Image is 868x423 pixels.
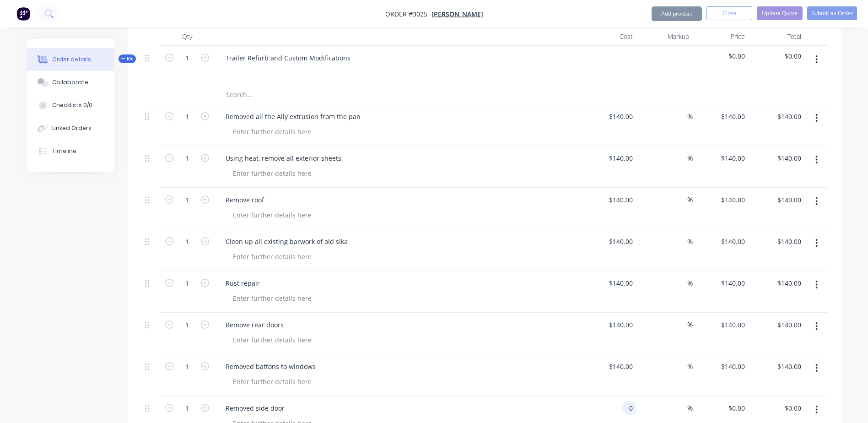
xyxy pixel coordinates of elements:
button: Linked Orders [27,117,114,140]
div: Remove rear doors [218,318,291,331]
button: Order details [27,48,114,71]
span: % [687,153,693,163]
span: % [687,236,693,247]
div: Removed all the Ally extrusion from the pan [218,110,368,123]
span: % [687,361,693,372]
span: % [687,278,693,288]
div: Using heat, remove all exterior sheets [218,152,349,165]
div: Remove roof [218,193,271,206]
div: Qty [160,27,215,46]
div: Clean up all existing barwork of old sika [218,235,355,248]
button: Add product [652,6,702,21]
div: Linked Orders [52,124,92,132]
div: Rust repair [218,277,267,290]
a: [PERSON_NAME] [431,10,483,18]
div: Total [749,27,805,46]
div: Kit [119,54,136,63]
input: Search... [226,86,409,104]
button: Close [706,6,752,20]
img: Factory [16,7,30,21]
div: Timeline [52,147,76,155]
button: Collaborate [27,71,114,94]
button: Submit as Order [807,6,857,20]
span: % [687,111,693,122]
span: Order #3025 - [385,10,431,18]
div: Trailer Refurb and Custom Modifications [218,51,358,65]
div: Markup [636,27,693,46]
button: Checklists 0/0 [27,94,114,117]
div: Checklists 0/0 [52,101,92,109]
div: Price [693,27,749,46]
div: Cost [581,27,637,46]
div: Removed side door [218,401,292,415]
span: $0.00 [752,51,801,61]
div: Removed battons to windows [218,360,323,373]
span: % [687,320,693,330]
div: Order details [52,55,91,64]
div: Collaborate [52,78,88,87]
span: % [687,403,693,413]
span: Kit [121,55,133,62]
button: Update Quote [757,6,803,20]
span: $0.00 [696,51,745,61]
span: % [687,195,693,205]
button: Timeline [27,140,114,163]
